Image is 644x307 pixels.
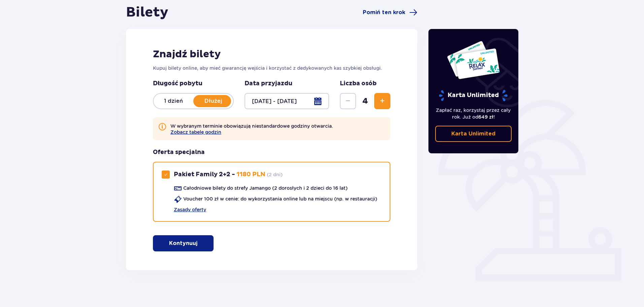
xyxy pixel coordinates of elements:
[435,126,512,142] a: Karta Unlimited
[153,235,214,251] button: Kontynuuj
[154,97,193,105] p: 1 dzień
[153,80,234,88] p: Długość pobytu
[183,195,377,202] p: Voucher 100 zł w cenie: do wykorzystania online lub na miejscu (np. w restauracji)
[153,148,205,156] h3: Oferta specjalna
[183,185,348,191] p: Całodniowe bilety do strefy Jamango (2 dorosłych i 2 dzieci do 16 lat)
[357,96,373,106] span: 4
[170,129,221,135] button: Zobacz tabelę godzin
[478,114,493,120] span: 649 zł
[447,40,500,80] img: Dwie karty całoroczne do Suntago z napisem 'UNLIMITED RELAX', na białym tle z tropikalnymi liśćmi...
[374,93,390,109] button: Zwiększ
[153,65,390,71] p: Kupuj bilety online, aby mieć gwarancję wejścia i korzystać z dedykowanych kas szybkiej obsługi.
[245,80,292,88] p: Data przyjazdu
[169,240,197,247] p: Kontynuuj
[363,9,405,16] span: Pomiń ten krok
[363,8,417,17] a: Pomiń ten krok
[438,90,508,101] p: Karta Unlimited
[340,80,377,88] p: Liczba osób
[267,171,283,178] p: ( 2 dni )
[174,171,235,179] p: Pakiet Family 2+2 -
[340,93,356,109] button: Zmniejsz
[435,107,512,120] p: Zapłać raz, korzystaj przez cały rok. Już od !
[236,171,265,179] p: 1180 PLN
[193,97,233,105] p: Dłużej
[174,206,206,213] a: Zasady oferty
[126,4,168,21] h1: Bilety
[153,48,390,61] h2: Znajdź bilety
[451,130,495,137] p: Karta Unlimited
[170,123,333,135] p: W wybranym terminie obowiązują niestandardowe godziny otwarcia.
